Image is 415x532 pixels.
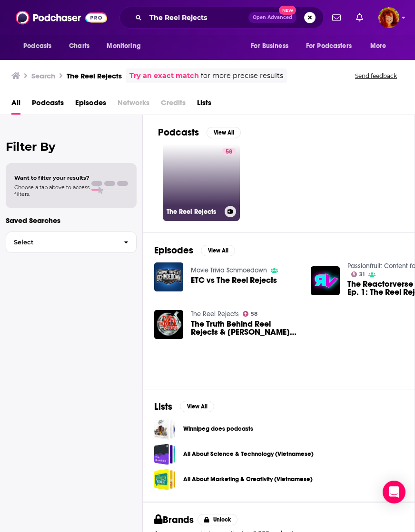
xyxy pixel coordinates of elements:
[183,474,313,484] a: All About Marketing & Creativity (Vietnamese)
[31,71,55,80] h3: Search
[63,37,95,55] a: Charts
[359,272,365,277] span: 31
[244,37,300,55] button: open menu
[14,184,89,197] span: Choose a tab above to access filters.
[69,39,89,53] span: Charts
[311,266,340,295] img: The Reactorverse Podcast Ep. 1: The Reel Rejects' Greg Alba
[118,95,149,115] span: Networks
[6,232,137,253] button: Select
[6,239,116,245] span: Select
[197,95,211,115] a: Lists
[300,37,366,55] button: open menu
[75,95,106,115] a: Episodes
[364,37,398,55] button: open menu
[32,95,64,115] a: Podcasts
[183,449,314,459] a: All About Science & Technology (Vietnamese)
[163,144,240,221] a: 58The Reel Rejects
[17,37,64,55] button: open menu
[154,244,235,256] a: EpisodesView All
[370,39,386,53] span: More
[158,126,241,138] a: PodcastsView All
[23,39,51,53] span: Podcasts
[167,208,221,216] h3: The Reel Rejects
[352,72,400,80] button: Send feedback
[154,401,214,413] a: ListsView All
[383,481,405,503] div: Open Intercom Messenger
[67,71,122,80] h3: The Reel Rejects
[158,126,199,138] h2: Podcasts
[201,70,283,81] span: for more precise results
[154,514,194,526] h2: Brands
[207,127,241,138] button: View All
[251,312,257,316] span: 58
[107,39,140,53] span: Monitoring
[191,320,299,336] span: The Truth Behind Reel Rejects & [PERSON_NAME] (Cinepals)
[328,10,345,26] a: Show notifications dropdown
[154,262,183,291] img: ETC vs The Reel Rejects
[222,148,236,155] a: 58
[146,10,248,25] input: Search podcasts, credits, & more...
[243,311,258,317] a: 58
[251,39,288,53] span: For Business
[183,424,253,434] a: Winnipeg does podcasts
[6,216,137,225] p: Saved Searches
[154,310,183,339] img: The Truth Behind Reel Rejects & Jaby Koay (Cinepals)
[180,401,214,412] button: View All
[11,95,20,115] a: All
[154,244,193,256] h2: Episodes
[279,6,296,15] span: New
[129,70,199,81] a: Try an exact match
[154,418,176,440] a: Winnipeg does podcasts
[100,37,153,55] button: open menu
[191,320,299,336] a: The Truth Behind Reel Rejects & Jaby Koay (Cinepals)
[198,514,238,525] button: Unlock
[161,95,186,115] span: Credits
[6,140,137,154] h2: Filter By
[191,266,267,274] a: Movie Trivia Schmoedown
[154,469,176,490] a: All About Marketing & Creativity (Vietnamese)
[154,444,176,465] a: All About Science & Technology (Vietnamese)
[248,12,296,23] button: Open AdvancedNew
[154,401,172,413] h2: Lists
[306,39,352,53] span: For Podcasters
[191,310,239,318] a: The Reel Rejects
[378,7,399,28] img: User Profile
[201,245,235,256] button: View All
[378,7,399,28] span: Logged in as rpalermo
[253,15,292,20] span: Open Advanced
[119,7,324,29] div: Search podcasts, credits, & more...
[226,147,232,157] span: 58
[191,276,277,284] a: ETC vs The Reel Rejects
[351,271,365,277] a: 31
[16,9,107,27] img: Podchaser - Follow, Share and Rate Podcasts
[352,10,367,26] a: Show notifications dropdown
[378,7,399,28] button: Show profile menu
[14,174,89,181] span: Want to filter your results?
